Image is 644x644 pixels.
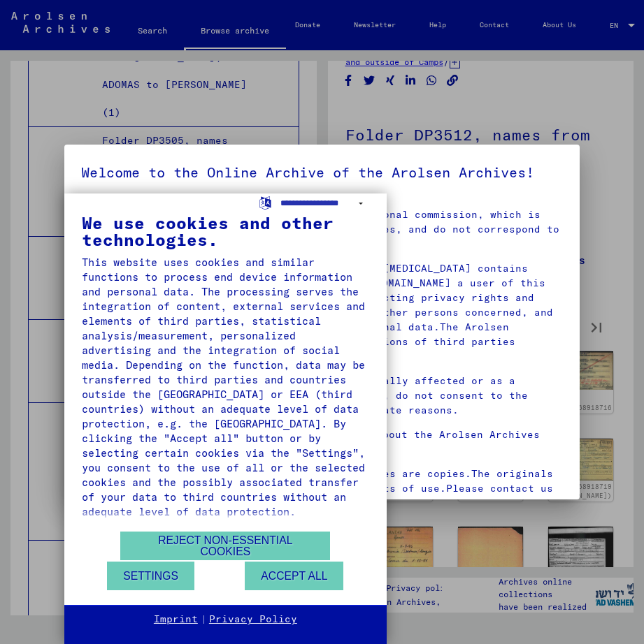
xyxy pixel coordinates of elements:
[154,613,198,627] a: Imprint
[82,255,369,519] div: This website uses cookies and similar functions to process end device information and personal da...
[120,532,330,560] button: Reject non-essential cookies
[245,562,343,590] button: Accept all
[107,562,194,590] button: Settings
[209,613,297,627] a: Privacy Policy
[82,214,369,248] div: We use cookies and other technologies.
